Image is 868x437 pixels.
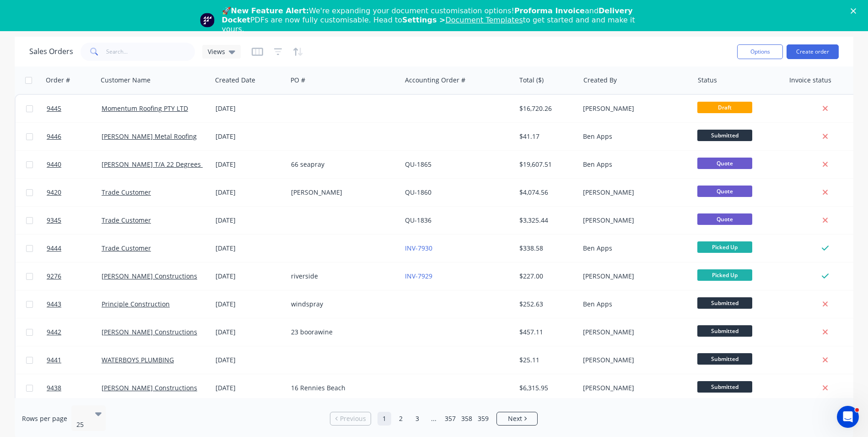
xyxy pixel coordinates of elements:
[519,160,573,169] div: $19,607.51
[476,412,490,426] a: Page 359
[377,412,391,426] a: Page 1 is your current page
[697,269,752,281] span: Picked Up
[326,412,541,426] ul: Pagination
[519,383,573,393] div: $6,315.95
[216,272,284,281] div: [DATE]
[583,383,685,393] div: [PERSON_NAME]
[216,355,284,365] div: [DATE]
[519,355,573,365] div: $25.11
[697,381,752,393] span: Submitted
[216,383,284,393] div: [DATE]
[215,76,255,85] div: Created Date
[519,244,573,253] div: $338.58
[291,300,393,309] div: windspray
[851,8,860,14] div: Close
[101,76,151,85] div: Customer Name
[222,6,633,24] b: Delivery Docket
[216,104,284,113] div: [DATE]
[47,374,102,402] a: 9438
[405,188,431,197] a: QU-1860
[47,104,61,113] span: 9445
[583,355,685,365] div: [PERSON_NAME]
[519,272,573,281] div: $227.00
[231,6,309,15] b: New Feature Alert:
[583,160,685,169] div: Ben Apps
[330,414,371,423] a: Previous page
[697,353,752,365] span: Submitted
[405,160,431,169] a: QU-1865
[405,244,432,252] a: INV-7930
[47,235,102,262] a: 9444
[519,328,573,337] div: $457.11
[102,188,151,197] a: Trade Customer
[200,13,215,27] img: Profile image for Team
[497,414,537,423] a: Next page
[583,76,617,85] div: Created By
[102,216,151,224] a: Trade Customer
[291,160,393,169] div: 66 seapray
[737,44,783,59] button: Options
[47,244,61,253] span: 9444
[405,272,432,280] a: INV-7929
[208,47,225,56] span: Views
[583,300,685,309] div: Ben Apps
[47,123,102,150] a: 9446
[102,160,245,169] a: [PERSON_NAME] T/A 22 Degrees Metal Roofing
[76,420,87,429] div: 25
[402,16,523,24] b: Settings >
[291,383,393,393] div: 16 Rennies Beach
[697,297,752,309] span: Submitted
[47,346,102,374] a: 9441
[47,262,102,290] a: 9276
[583,216,685,225] div: [PERSON_NAME]
[340,414,366,423] span: Previous
[216,188,284,197] div: [DATE]
[519,300,573,309] div: $252.63
[583,132,685,141] div: Ben Apps
[427,412,441,426] a: Jump forward
[22,414,67,423] span: Rows per page
[460,412,474,426] a: Page 358
[216,160,284,169] div: [DATE]
[102,328,197,336] a: [PERSON_NAME] Constructions
[697,130,752,141] span: Submitted
[519,132,573,141] div: $41.17
[697,213,752,225] span: Quote
[102,244,151,252] a: Trade Customer
[508,414,522,423] span: Next
[443,412,457,426] a: Page 357
[394,412,408,426] a: Page 2
[583,188,685,197] div: [PERSON_NAME]
[697,102,752,113] span: Draft
[697,186,752,197] span: Quote
[46,76,70,85] div: Order #
[405,216,431,224] a: QU-1836
[102,300,170,308] a: Principle Construction
[47,355,61,365] span: 9441
[102,355,174,364] a: WATERBOYS PLUMBING
[106,43,195,61] input: Search...
[787,44,839,59] button: Create order
[697,241,752,253] span: Picked Up
[47,188,61,197] span: 9420
[698,76,717,85] div: Status
[583,244,685,253] div: Ben Apps
[697,325,752,337] span: Submitted
[291,328,393,337] div: 23 boorawine
[519,188,573,197] div: $4,074.56
[216,216,284,225] div: [DATE]
[291,76,305,85] div: PO #
[837,406,859,428] iframe: Intercom live chat
[47,300,61,309] span: 9443
[291,188,393,197] div: [PERSON_NAME]
[47,151,102,178] a: 9440
[47,95,102,122] a: 9445
[47,132,61,141] span: 9446
[102,272,197,280] a: [PERSON_NAME] Constructions
[519,76,544,85] div: Total ($)
[519,104,573,113] div: $16,720.26
[291,272,393,281] div: riverside
[102,132,197,141] a: [PERSON_NAME] Metal Roofing
[583,328,685,337] div: [PERSON_NAME]
[216,300,284,309] div: [DATE]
